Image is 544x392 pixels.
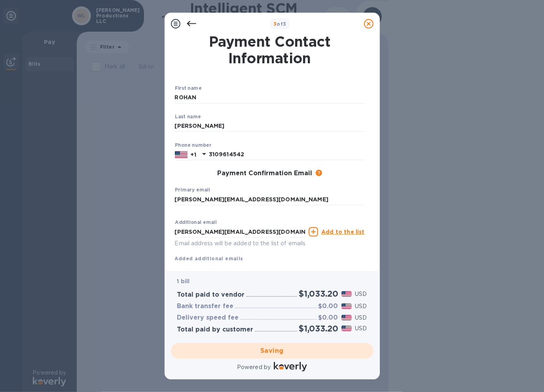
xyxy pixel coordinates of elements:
[175,220,217,225] label: Additional email
[177,314,239,322] h3: Delivery speed fee
[177,303,234,310] h3: Bank transfer fee
[299,289,338,299] h2: $1,033.20
[175,92,365,104] input: Enter your first name
[175,193,365,205] input: Enter your primary email
[355,290,367,298] p: USD
[175,120,365,132] input: Enter your last name
[175,239,306,248] p: Email address will be added to the list of emails
[175,114,201,119] label: Last name
[177,326,254,333] h3: Total paid by customer
[177,291,245,299] h3: Total paid to vendor
[273,21,286,27] b: of 3
[355,324,367,333] p: USD
[341,303,352,309] img: USD
[341,291,352,297] img: USD
[355,302,367,311] p: USD
[273,21,277,27] span: 3
[209,149,365,161] input: Enter your phone number
[274,362,307,371] img: Logo
[321,229,364,235] u: Add to the list
[318,303,338,310] h3: $0.00
[175,143,211,148] label: Phone number
[175,86,201,91] label: First name
[175,150,188,159] img: US
[318,314,338,322] h3: $0.00
[355,314,367,322] p: USD
[175,226,306,238] input: Enter additional email
[175,188,210,193] label: Primary email
[299,324,338,333] h2: $1,033.20
[175,33,365,66] h1: Payment Contact Information
[175,256,243,261] b: Added additional emails
[191,151,196,159] p: +1
[341,315,352,320] img: USD
[218,170,313,177] h3: Payment Confirmation Email
[177,278,190,284] b: 1 bill
[237,363,271,371] p: Powered by
[341,326,352,331] img: USD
